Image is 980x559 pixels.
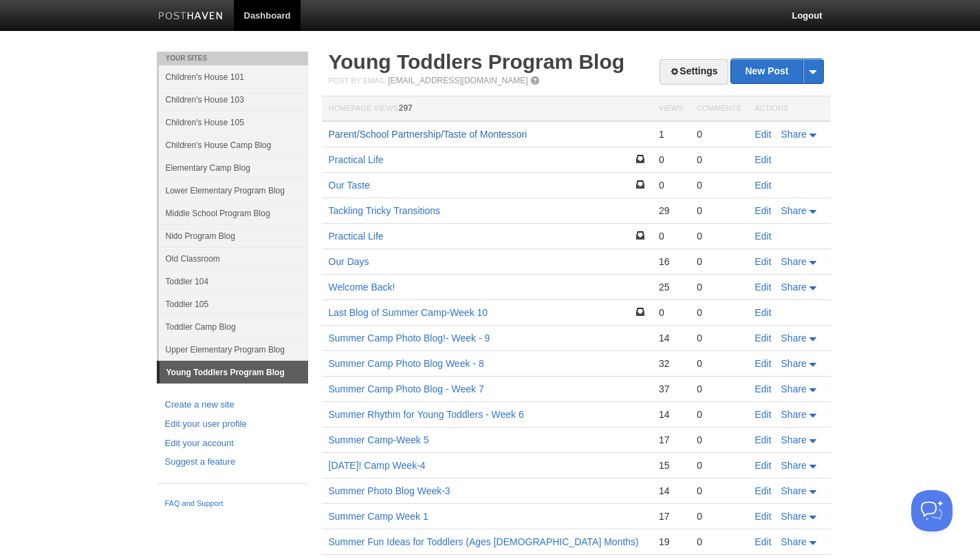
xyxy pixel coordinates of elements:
a: Summer Camp Photo Blog!- Week - 9 [329,333,490,344]
a: Practical Life [329,154,384,165]
a: Edit your account [165,436,300,451]
a: Edit your user profile [165,417,300,432]
a: Welcome Back! [329,282,395,293]
a: Middle School Program Blog [159,202,308,224]
a: Edit [755,256,772,267]
div: 0 [697,357,741,370]
a: Summer Camp Photo Blog Week - 8 [329,358,484,369]
span: Share [781,205,807,216]
div: 0 [697,128,741,140]
span: Share [781,485,807,496]
div: 0 [697,230,741,242]
a: Lower Elementary Program Blog [159,179,308,202]
div: 16 [659,255,683,268]
a: Last Blog of Summer Camp-Week 10 [329,307,488,318]
a: Toddler Camp Blog [159,315,308,338]
a: Edit [755,460,772,471]
div: 0 [659,179,683,191]
div: 0 [697,434,741,446]
a: Old Classroom [159,247,308,270]
a: Summer Camp Photo Blog - Week 7 [329,383,484,394]
div: 0 [697,255,741,268]
div: 0 [697,179,741,191]
div: 17 [659,434,683,446]
th: Actions [748,96,831,122]
a: Summer Photo Blog Week-3 [329,485,450,496]
a: Parent/School Partnership/Taste of Montessori [329,129,527,140]
div: 0 [697,536,741,548]
div: 1 [659,128,683,140]
a: Edit [755,383,772,394]
a: Our Taste [329,180,370,191]
div: 0 [697,459,741,472]
div: 14 [659,485,683,497]
div: 0 [697,281,741,293]
img: Posthaven-bar [158,12,224,22]
div: 0 [697,383,741,395]
div: 0 [697,306,741,319]
span: Post by Email [329,76,386,85]
span: Share [781,383,807,394]
a: Summer Camp-Week 5 [329,434,429,445]
a: Edit [755,434,772,445]
th: Views [652,96,690,122]
div: 0 [697,154,741,166]
div: 0 [697,204,741,217]
a: Young Toddlers Program Blog [329,50,625,73]
a: Summer Camp Week 1 [329,511,428,522]
a: Edit [755,485,772,496]
a: Edit [755,129,772,140]
a: Children's House Camp Blog [159,134,308,156]
a: Children's House 105 [159,111,308,134]
a: Settings [660,59,728,85]
a: Edit [755,358,772,369]
a: Edit [755,536,772,547]
th: Homepage Views [322,96,652,122]
a: Nido Program Blog [159,224,308,247]
div: 0 [659,230,683,242]
a: Suggest a feature [165,455,300,470]
a: New Post [731,59,823,83]
a: Toddler 105 [159,293,308,315]
a: Young Toddlers Program Blog [160,361,308,383]
div: 25 [659,281,683,293]
div: 19 [659,536,683,548]
a: FAQ and Support [165,498,300,510]
div: 14 [659,332,683,344]
span: Share [781,256,807,267]
div: 0 [697,332,741,344]
iframe: Help Scout Beacon - Open [911,490,952,531]
span: Share [781,511,807,522]
div: 0 [697,485,741,497]
a: Upper Elementary Program Blog [159,338,308,361]
a: Summer Rhythm for Young Toddlers - Week 6 [329,409,524,420]
a: Practical Life [329,231,384,242]
span: Share [781,409,807,420]
span: Share [781,460,807,471]
span: 297 [399,103,413,113]
span: Share [781,333,807,344]
a: [DATE]! Camp Week-4 [329,460,426,471]
a: Edit [755,205,772,216]
div: 0 [659,154,683,166]
div: 37 [659,383,683,395]
a: Our Days [329,256,369,267]
a: Edit [755,154,772,165]
a: Toddler 104 [159,270,308,293]
a: Summer Fun Ideas for Toddlers (Ages [DEMOGRAPHIC_DATA] Months) [329,536,639,547]
span: Share [781,282,807,293]
div: 29 [659,204,683,217]
a: Children's House 103 [159,88,308,111]
a: Elementary Camp Blog [159,156,308,179]
span: Share [781,536,807,547]
span: Share [781,358,807,369]
div: 0 [659,306,683,319]
a: Edit [755,307,772,318]
div: 17 [659,510,683,523]
span: Share [781,434,807,445]
a: Edit [755,282,772,293]
div: 32 [659,357,683,370]
a: [EMAIL_ADDRESS][DOMAIN_NAME] [388,76,527,85]
a: Create a new site [165,398,300,412]
a: Children's House 101 [159,65,308,88]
